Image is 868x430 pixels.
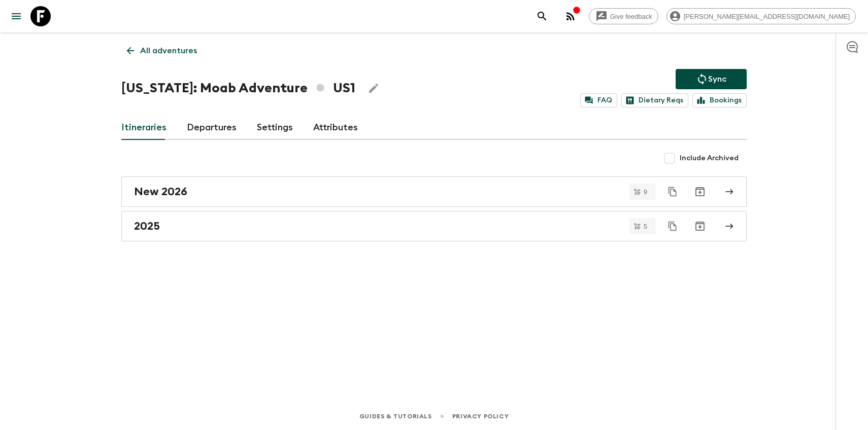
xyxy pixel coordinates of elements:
[605,13,658,20] span: Give feedback
[134,185,187,198] h2: New 2026
[676,69,747,89] button: Sync adventure departures to the booking engine
[121,211,747,241] a: 2025
[621,93,688,107] a: Dietary Reqs
[638,189,653,195] span: 9
[589,8,658,24] a: Give feedback
[363,78,384,98] button: Edit Adventure Title
[121,116,166,140] a: Itineraries
[121,176,747,207] a: New 2026
[692,93,747,107] a: Bookings
[452,411,509,422] a: Privacy Policy
[690,216,710,236] button: Archive
[140,45,197,57] p: All adventures
[638,223,653,230] span: 5
[666,8,856,24] div: [PERSON_NAME][EMAIL_ADDRESS][DOMAIN_NAME]
[257,116,293,140] a: Settings
[690,182,710,202] button: Archive
[6,6,26,26] button: menu
[663,217,682,235] button: Duplicate
[532,6,552,26] button: search adventures
[359,411,432,422] a: Guides & Tutorials
[678,13,855,20] span: [PERSON_NAME][EMAIL_ADDRESS][DOMAIN_NAME]
[187,116,237,140] a: Departures
[121,41,203,61] a: All adventures
[121,78,355,98] h1: [US_STATE]: Moab Adventure US1
[313,116,358,140] a: Attributes
[580,93,617,107] a: FAQ
[708,73,726,85] p: Sync
[680,153,739,163] span: Include Archived
[663,183,682,201] button: Duplicate
[134,220,160,233] h2: 2025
